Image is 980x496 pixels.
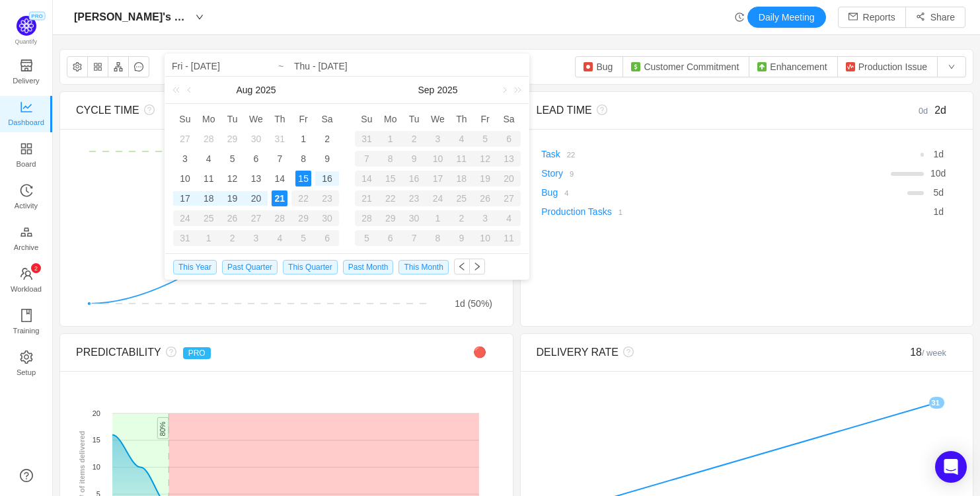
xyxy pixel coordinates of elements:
td: September 4, 2025 [449,129,473,149]
td: August 28, 2025 [268,208,291,228]
div: 13 [248,171,264,186]
a: Next year (Control + right) [507,77,524,103]
div: 1 [426,210,450,226]
span: d [933,187,944,198]
div: 4 [268,230,291,246]
td: September 23, 2025 [402,188,426,208]
td: October 3, 2025 [473,208,497,228]
div: 4 [449,131,473,147]
div: 4 [201,151,217,167]
div: 12 [473,151,497,167]
i: icon: down [196,13,204,21]
button: icon: down [937,56,966,77]
div: 16 [319,171,335,186]
div: 28 [355,210,379,226]
td: August 4, 2025 [197,149,221,169]
div: 5 [355,230,379,246]
th: Tue [221,109,245,129]
div: 2 [449,210,473,226]
a: Dashboard [20,101,33,128]
small: 0d [919,106,934,116]
td: August 14, 2025 [268,169,291,188]
a: Previous month (PageUp) [184,77,196,103]
td: August 30, 2025 [315,208,339,228]
a: Delivery [20,60,33,86]
span: Th [449,113,473,125]
div: 10 [426,151,450,167]
th: Fri [473,109,497,129]
td: August 24, 2025 [173,208,197,228]
button: icon: message [128,56,149,77]
span: This Month [398,260,448,274]
td: September 29, 2025 [379,208,402,228]
th: Sat [497,109,521,129]
i: icon: history [735,13,744,22]
td: September 19, 2025 [473,169,497,188]
div: 25 [197,210,221,226]
th: Sun [173,109,197,129]
div: 15 [295,171,311,186]
input: Start date [172,58,340,74]
td: August 8, 2025 [291,149,315,169]
td: August 6, 2025 [245,149,268,169]
div: 12 [225,171,241,186]
td: October 1, 2025 [426,208,450,228]
td: September 2, 2025 [402,129,426,149]
span: 🔴 [473,347,486,358]
td: August 9, 2025 [315,149,339,169]
span: Board [17,151,36,177]
button: icon: setting [67,56,88,77]
th: Mon [379,109,402,129]
i: icon: shop [20,59,33,72]
div: 2 [221,230,245,246]
img: 10303 [583,62,593,72]
td: September 30, 2025 [402,208,426,228]
i: icon: appstore [20,142,33,155]
div: 2 [402,131,426,147]
div: 31 [173,230,197,246]
small: / week [922,348,946,358]
button: icon: apartment [108,56,129,77]
td: September 22, 2025 [379,188,402,208]
a: Next month (PageDown) [498,77,509,103]
div: 21 [355,190,379,206]
i: icon: history [20,184,33,197]
span: Dashboard [8,109,44,136]
span: 1 [933,149,938,159]
a: 2025 [435,77,459,103]
span: Past Quarter [222,260,278,274]
td: September 5, 2025 [291,228,315,248]
div: 28 [201,131,217,147]
div: 18 [201,190,217,206]
div: 9 [449,230,473,246]
button: Production Issue [837,56,938,77]
div: 22 [291,190,315,206]
a: Archive [20,226,33,253]
a: Aug [235,77,254,103]
div: 1 [197,230,221,246]
td: July 31, 2025 [268,129,291,149]
div: 6 [497,131,521,147]
a: 22 [560,149,575,159]
div: 27 [245,210,268,226]
span: Activity [15,192,38,219]
div: 5 [225,151,241,167]
a: Production Tasks [541,206,611,217]
td: September 9, 2025 [402,149,426,169]
div: 6 [379,230,402,246]
div: 13 [497,151,521,167]
td: September 2, 2025 [221,228,245,248]
div: 9 [402,151,426,167]
a: Sep [416,77,435,103]
div: 3 [473,210,497,226]
tspan: 15 [93,436,100,444]
div: 2 [319,131,335,147]
td: August 7, 2025 [268,149,291,169]
small: 9 [570,170,574,178]
a: 4 [558,187,568,198]
img: 10310 [757,62,767,72]
td: September 26, 2025 [473,188,497,208]
span: [PERSON_NAME]'s Board [74,7,192,28]
i: icon: question-circle [619,347,634,357]
div: 15 [379,171,402,186]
